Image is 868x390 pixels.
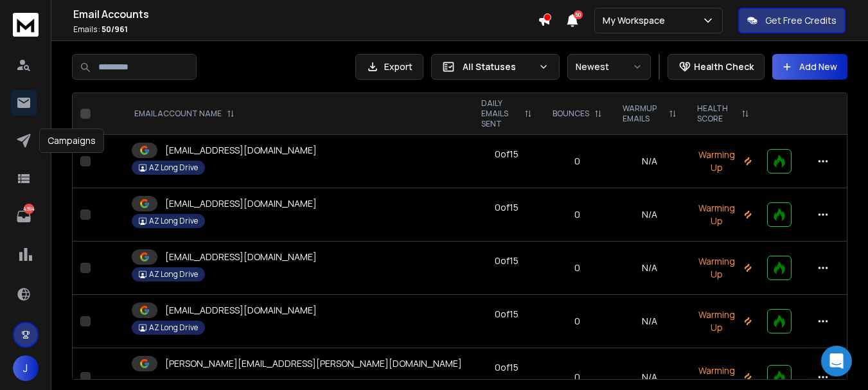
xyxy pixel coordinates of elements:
[550,155,605,168] p: 0
[481,98,519,129] p: DAILY EMAILS SENT
[695,148,752,174] p: Warming Up
[567,54,651,80] button: Newest
[463,60,533,73] p: All Statuses
[149,216,198,226] p: AZ Long Drive
[24,204,34,214] p: 4394
[495,148,518,161] div: 0 of 15
[165,304,317,317] p: [EMAIL_ADDRESS][DOMAIN_NAME]
[603,14,670,27] p: My Workspace
[623,103,664,124] p: WARMUP EMAILS
[695,308,752,334] p: Warming Up
[73,6,538,22] h1: Email Accounts
[13,355,39,381] button: J
[612,135,687,188] td: N/A
[612,188,687,242] td: N/A
[102,24,128,35] span: 50 / 961
[772,54,847,80] button: Add New
[495,361,518,374] div: 0 of 15
[695,202,752,227] p: Warming Up
[765,14,837,27] p: Get Free Credits
[821,346,852,377] div: Open Intercom Messenger
[695,255,752,281] p: Warming Up
[553,109,589,119] p: BOUNCES
[495,254,518,267] div: 0 of 15
[165,144,317,157] p: [EMAIL_ADDRESS][DOMAIN_NAME]
[13,13,39,37] img: logo
[668,54,765,80] button: Health Check
[550,371,605,384] p: 0
[165,197,317,210] p: [EMAIL_ADDRESS][DOMAIN_NAME]
[149,163,198,173] p: AZ Long Drive
[149,323,198,333] p: AZ Long Drive
[495,201,518,214] div: 0 of 15
[134,109,235,119] div: EMAIL ACCOUNT NAME
[697,103,736,124] p: HEALTH SCORE
[612,295,687,348] td: N/A
[550,315,605,328] p: 0
[165,357,462,370] p: [PERSON_NAME][EMAIL_ADDRESS][PERSON_NAME][DOMAIN_NAME]
[550,261,605,274] p: 0
[11,204,37,229] a: 4394
[165,251,317,263] p: [EMAIL_ADDRESS][DOMAIN_NAME]
[738,8,846,33] button: Get Free Credits
[495,308,518,321] div: 0 of 15
[694,60,754,73] p: Health Check
[355,54,423,80] button: Export
[149,269,198,279] p: AZ Long Drive
[550,208,605,221] p: 0
[574,10,583,19] span: 50
[612,242,687,295] td: N/A
[39,129,104,153] div: Campaigns
[695,364,752,390] p: Warming Up
[73,24,538,35] p: Emails :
